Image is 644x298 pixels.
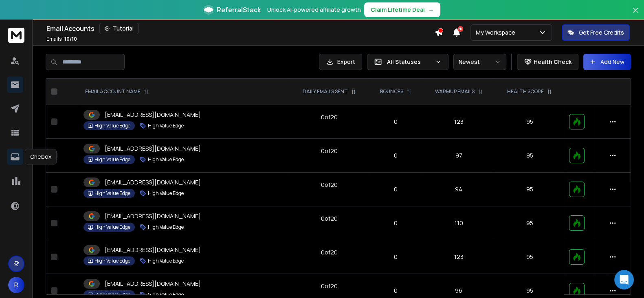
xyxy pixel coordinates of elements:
[562,24,630,41] button: Get Free Credits
[630,5,641,24] button: Close banner
[374,118,417,126] p: 0
[380,88,403,95] p: BOUNCES
[148,156,184,163] p: High Value Edge
[105,246,201,254] p: [EMAIL_ADDRESS][DOMAIN_NAME]
[95,258,130,264] p: High Value Edge
[457,26,463,32] span: 50
[303,88,348,95] p: DAILY EMAILS SENT
[614,270,634,289] div: Open Intercom Messenger
[105,178,201,186] p: [EMAIL_ADDRESS][DOMAIN_NAME]
[321,248,338,256] div: 0 of 20
[148,291,184,298] p: High Value Edge
[99,23,139,34] button: Tutorial
[321,282,338,290] div: 0 of 20
[148,224,184,230] p: High Value Edge
[217,5,261,15] span: ReferralStack
[148,123,184,129] p: High Value Edge
[534,58,571,66] p: Health Check
[321,113,338,121] div: 0 of 20
[148,258,184,264] p: High Value Edge
[495,139,564,173] td: 95
[95,123,130,129] p: High Value Edge
[579,28,624,37] p: Get Free Credits
[46,36,77,42] p: Emails :
[453,54,506,70] button: Newest
[321,215,338,223] div: 0 of 20
[374,151,417,160] p: 0
[267,6,361,14] p: Unlock AI-powered affiliate growth
[374,253,417,261] p: 0
[422,173,495,206] td: 94
[105,280,201,288] p: [EMAIL_ADDRESS][DOMAIN_NAME]
[25,149,57,164] div: Onebox
[422,206,495,240] td: 110
[8,277,24,293] button: R
[64,35,77,42] span: 10 / 10
[374,219,417,227] p: 0
[321,181,338,189] div: 0 of 20
[422,240,495,274] td: 123
[495,105,564,139] td: 95
[95,156,130,163] p: High Value Edge
[507,88,544,95] p: HEALTH SCORE
[85,88,149,95] div: EMAIL ACCOUNT NAME
[319,54,362,70] button: Export
[364,2,440,17] button: Claim Lifetime Deal→
[583,54,631,70] button: Add New
[495,240,564,274] td: 95
[95,190,130,197] p: High Value Edge
[374,185,417,193] p: 0
[476,28,519,37] p: My Workspace
[495,173,564,206] td: 95
[105,212,201,220] p: [EMAIL_ADDRESS][DOMAIN_NAME]
[374,287,417,295] p: 0
[387,58,432,66] p: All Statuses
[422,105,495,139] td: 123
[46,23,435,34] div: Email Accounts
[95,224,130,230] p: High Value Edge
[105,145,201,153] p: [EMAIL_ADDRESS][DOMAIN_NAME]
[95,291,130,298] p: High Value Edge
[422,139,495,173] td: 97
[105,111,201,119] p: [EMAIL_ADDRESS][DOMAIN_NAME]
[495,206,564,240] td: 95
[517,54,578,70] button: Health Check
[148,190,184,197] p: High Value Edge
[321,147,338,155] div: 0 of 20
[428,6,434,14] span: →
[435,88,475,95] p: WARMUP EMAILS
